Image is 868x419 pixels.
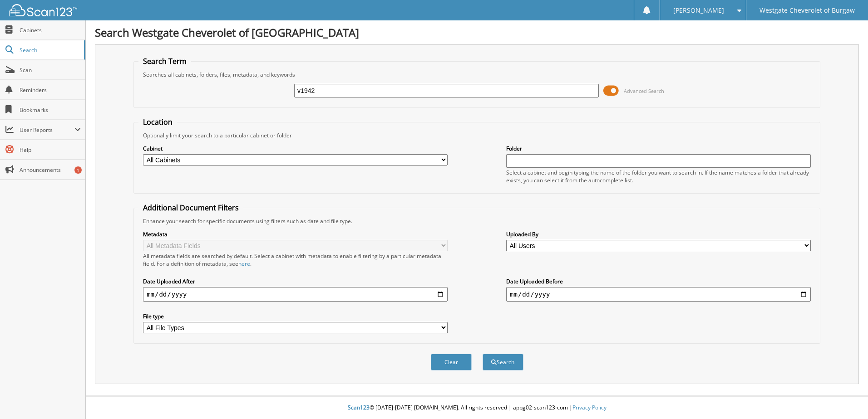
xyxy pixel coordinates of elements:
[20,126,74,134] span: User Reports
[9,4,77,16] img: scan123-logo-white.svg
[143,252,448,268] div: All metadata fields are searched by default. Select a cabinet with metadata to enable filtering b...
[759,8,855,13] span: Westgate Cheverolet of Burgaw
[20,66,81,74] span: Scan
[138,117,177,127] legend: Location
[20,166,81,174] span: Announcements
[20,146,81,154] span: Help
[143,230,448,238] label: Metadata
[20,46,79,54] span: Search
[823,375,868,419] iframe: Chat Widget
[572,404,607,411] a: Privacy Policy
[238,260,250,268] a: here
[74,166,82,174] div: 1
[506,145,811,152] label: Folder
[86,397,868,419] div: © [DATE]-[DATE] [DOMAIN_NAME]. All rights reserved | appg02-scan123-com |
[143,287,448,302] input: start
[506,169,811,184] div: Select a cabinet and begin typing the name of the folder you want to search in. If the name match...
[143,312,448,320] label: File type
[20,106,81,114] span: Bookmarks
[138,71,815,78] div: Searches all cabinets, folders, files, metadata, and keywords
[673,8,724,13] span: [PERSON_NAME]
[506,230,811,238] label: Uploaded By
[506,278,811,285] label: Date Uploaded Before
[483,354,523,370] button: Search
[506,287,811,302] input: end
[431,354,472,370] button: Clear
[20,26,81,34] span: Cabinets
[143,278,448,285] label: Date Uploaded After
[348,404,370,411] span: Scan123
[138,56,191,66] legend: Search Term
[143,145,448,152] label: Cabinet
[95,25,859,40] h1: Search Westgate Cheverolet of [GEOGRAPHIC_DATA]
[20,86,81,94] span: Reminders
[624,88,664,94] span: Advanced Search
[138,132,815,139] div: Optionally limit your search to a particular cabinet or folder
[138,203,243,213] legend: Additional Document Filters
[138,217,815,225] div: Enhance your search for specific documents using filters such as date and file type.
